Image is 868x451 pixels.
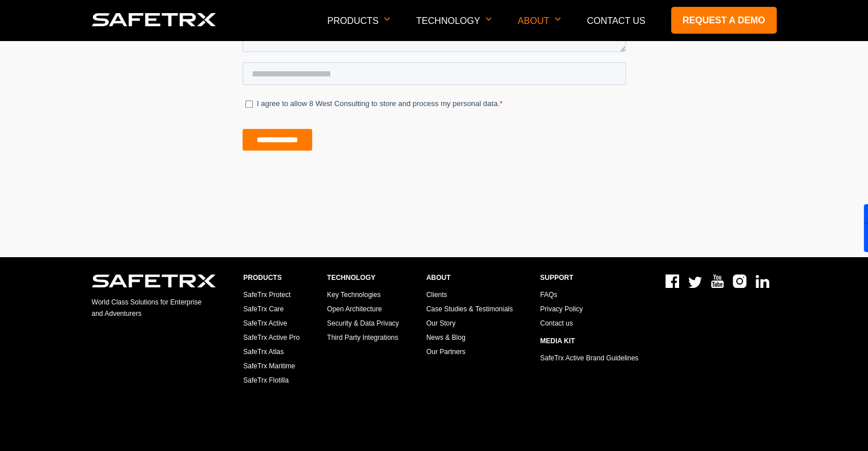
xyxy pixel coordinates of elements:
a: Security & Data Privacy [327,319,399,327]
a: Third Party Integrations [327,334,398,342]
p: I agree to allow 8 West Consulting to store and process my personal data. [14,241,257,250]
img: Twitter icon [688,277,702,288]
img: Linkedin icon [756,275,769,288]
img: Arrow down icon [486,17,492,21]
a: SafeTrx Care [243,305,284,313]
a: Contact Us [587,16,645,26]
a: SafeTrx Protect [243,291,290,299]
p: World Class Solutions for Enterprise and Adventurers [92,296,216,319]
a: Request a demo [671,7,777,34]
iframe: Chat Widget [811,396,868,451]
a: SafeTrx Maritime [243,362,295,370]
a: Case Studies & Testimonials [426,305,513,313]
a: SafeTrx Active [243,319,287,327]
a: SafeTrx Flotilla [243,376,289,384]
a: Privacy Policy [540,305,583,313]
img: Arrow down icon [384,17,390,21]
a: SafeTrx Active Pro [243,334,300,342]
img: Arrow down icon [555,17,561,21]
a: SafeTrx Active Brand Guidelines [540,354,638,362]
input: I agree to allow 8 West Consulting to store and process my personal data.* [3,242,10,250]
h3: Technology [327,274,399,281]
h3: Support [540,274,638,281]
img: Facebook icon [665,274,679,288]
h3: Media Kit [540,338,638,344]
a: FAQs [540,291,557,299]
img: Instagram icon [733,274,746,288]
a: Clients [426,291,447,299]
p: Technology [416,16,492,40]
a: Our Partners [426,348,466,356]
p: Products [327,16,390,40]
img: Youtube icon [711,274,724,288]
a: Open Architecture [327,305,382,313]
a: News & Blog [426,334,466,342]
h3: About [426,274,513,281]
input: Request a Demo [3,120,10,128]
input: Discover More [3,136,10,143]
p: About [518,16,561,40]
img: Logo SafeTrx [92,13,216,26]
a: Contact us [540,319,572,327]
a: SafeTrx Atlas [243,348,284,356]
img: SafeTRX logo [92,274,216,287]
h3: Products [243,274,300,281]
a: Our Story [426,319,455,327]
span: Request a Demo [13,121,69,129]
span: Discover More [13,136,61,145]
a: Key Technologies [327,291,381,299]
